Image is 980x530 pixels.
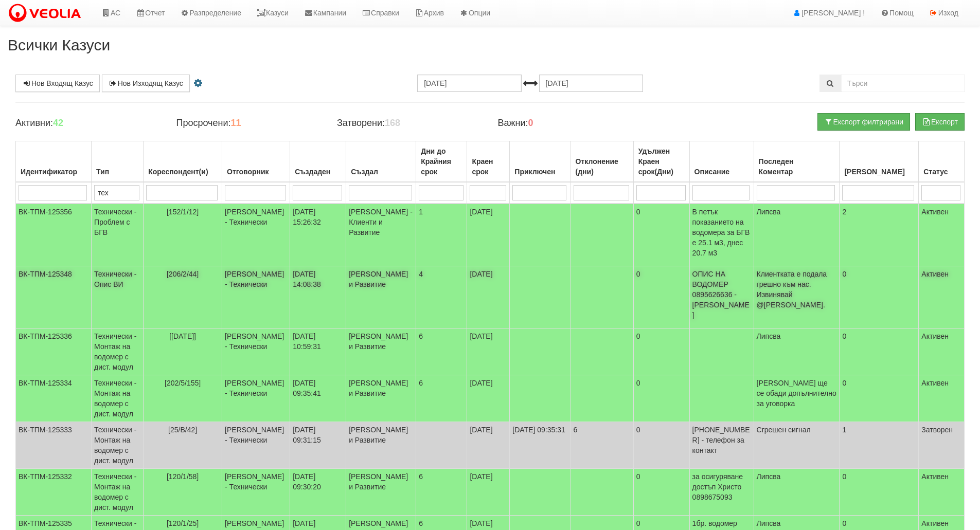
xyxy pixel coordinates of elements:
td: ВК-ТПМ-125348 [16,266,92,328]
td: [PERSON_NAME] и Развитие [346,266,416,328]
div: Краен срок [470,154,507,179]
td: Технически - Опис ВИ [92,266,144,328]
td: [DATE] [467,422,510,469]
td: [DATE] [467,204,510,266]
span: 4 [419,270,423,278]
td: [DATE] 09:31:15 [290,422,346,469]
td: [PERSON_NAME] и Развитие [346,422,416,469]
span: [152/1/12] [167,208,199,216]
th: Приключен: No sort applied, activate to apply an ascending sort [510,141,571,182]
th: Отклонение (дни): No sort applied, activate to apply an ascending sort [571,141,633,182]
td: [PERSON_NAME] - Технически [222,266,290,328]
div: Отговорник [225,165,287,179]
b: 168 [385,118,400,128]
td: [DATE] [467,328,510,375]
span: [202/5/155] [165,379,201,387]
td: [PERSON_NAME] - Технически [222,375,290,422]
td: [PERSON_NAME] - Технически [222,204,290,266]
td: 0 [840,328,919,375]
th: Статус: No sort applied, activate to apply an ascending sort [919,141,965,182]
th: Кореспондент(и): No sort applied, activate to apply an ascending sort [144,141,222,182]
th: Създал: No sort applied, activate to apply an ascending sort [346,141,416,182]
td: [PERSON_NAME] - Технически [222,328,290,375]
p: за осигуряване достъп Христо 0898675093 [692,471,751,502]
div: Приключен [512,165,567,179]
th: Удължен Краен срок(Дни): No sort applied, activate to apply an ascending sort [633,141,689,182]
td: [DATE] 15:26:32 [290,204,346,266]
th: Брой Файлове: No sort applied, activate to apply an ascending sort [840,141,919,182]
img: VeoliaLogo.png [8,3,86,24]
div: Последен Коментар [757,154,837,179]
td: [PERSON_NAME] и Развитие [346,469,416,516]
td: 0 [633,422,689,469]
td: [DATE] 10:59:31 [290,328,346,375]
th: Последен Коментар: No sort applied, activate to apply an ascending sort [754,141,840,182]
span: Липсва [757,519,781,527]
span: 1 [419,208,423,216]
div: Описание [692,165,751,179]
span: [25/В/42] [168,426,197,434]
span: 6 [419,379,423,387]
div: Удължен Краен срок(Дни) [636,144,687,179]
td: [PERSON_NAME] и Развитие [346,375,416,422]
a: Нов Входящ Казус [15,75,100,92]
td: Технически - Проблем с БГВ [92,204,144,266]
h4: Важни: [497,118,643,129]
td: Технически - Монтаж на водомер с дист. модул [92,328,144,375]
td: 0 [840,469,919,516]
td: ВК-ТПМ-125336 [16,328,92,375]
th: Дни до Крайния срок: No sort applied, activate to apply an ascending sort [416,141,467,182]
td: 0 [840,375,919,422]
b: 0 [528,118,533,128]
p: В петък показанието на водомера за БГВ е 25.1 м3, днес 20.7 м3 [692,207,751,258]
th: Идентификатор: No sort applied, activate to apply an ascending sort [16,141,92,182]
span: 6 [419,332,423,340]
td: ВК-ТПМ-125332 [16,469,92,516]
span: Липсва [757,332,781,340]
div: Кореспондент(и) [146,165,219,179]
div: Отклонение (дни) [574,154,631,179]
td: [PERSON_NAME] - Клиенти и Развитие [346,204,416,266]
span: [120/1/25] [167,519,199,527]
div: Създал [349,165,413,179]
span: Клиентката е подала грешно към нас. Извинявай @[PERSON_NAME]. [757,270,827,309]
h4: Активни: [15,118,161,129]
td: [DATE] 14:08:38 [290,266,346,328]
td: [DATE] 09:30:20 [290,469,346,516]
span: [[DATE]] [169,332,196,340]
td: Технически - Монтаж на водомер с дист. модул [92,469,144,516]
td: 0 [633,204,689,266]
a: Нов Изходящ Казус [102,75,190,92]
td: 2 [840,204,919,266]
td: 0 [840,266,919,328]
td: ВК-ТПМ-125356 [16,204,92,266]
td: Технически - Монтаж на водомер с дист. модул [92,375,144,422]
td: Активен [919,328,965,375]
th: Създаден: No sort applied, activate to apply an ascending sort [290,141,346,182]
i: Настройки [192,80,204,87]
td: ВК-ТПМ-125333 [16,422,92,469]
td: [DATE] [467,469,510,516]
b: 42 [53,118,63,128]
td: [DATE] 09:35:31 [510,422,571,469]
span: Сгрешен сигнал [757,426,811,434]
th: Краен срок: No sort applied, activate to apply an ascending sort [467,141,510,182]
button: Експорт филтрирани [817,113,910,131]
td: [DATE] [467,375,510,422]
span: [206/2/44] [167,270,199,278]
h4: Просрочени: [176,118,321,129]
h4: Затворени: [337,118,482,129]
td: 0 [633,328,689,375]
td: ВК-ТПМ-125334 [16,375,92,422]
div: [PERSON_NAME] [842,165,916,179]
th: Тип: No sort applied, activate to apply an ascending sort [92,141,144,182]
td: 1 [840,422,919,469]
div: Идентификатор [19,165,88,179]
span: [PERSON_NAME] ще се обади допълнително за уговорка [757,379,836,408]
span: 6 [419,519,423,527]
span: Липсва [757,208,781,216]
b: 11 [230,118,241,128]
td: Активен [919,204,965,266]
p: ОПИС НА ВОДОМЕР 0895626636 - [PERSON_NAME] [692,269,751,320]
div: Създаден [293,165,343,179]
